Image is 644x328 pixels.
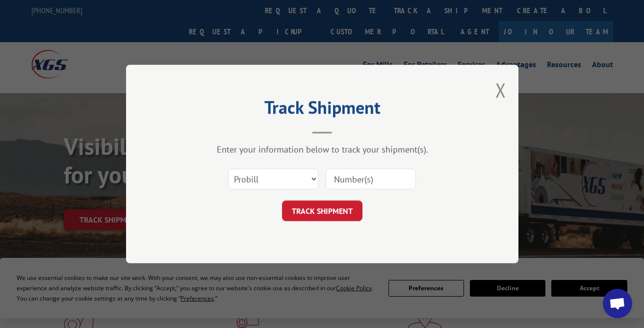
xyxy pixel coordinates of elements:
[175,144,469,155] div: Enter your information below to track your shipment(s).
[495,77,506,103] button: Close modal
[326,169,416,189] input: Number(s)
[175,101,469,119] h2: Track Shipment
[603,289,632,318] div: Open chat
[282,201,362,221] button: TRACK SHIPMENT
